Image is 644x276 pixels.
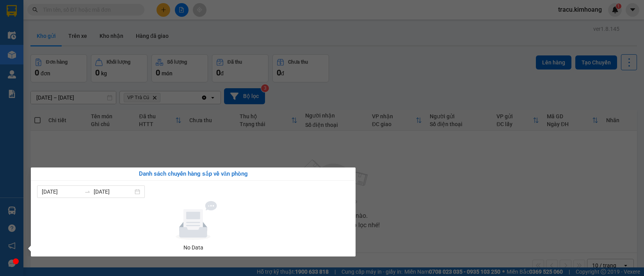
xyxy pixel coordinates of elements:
div: No Data [40,243,346,252]
span: to [84,189,91,195]
input: Đến ngày [94,187,133,196]
span: swap-right [84,189,91,195]
input: Từ ngày [42,187,81,196]
div: Danh sách chuyến hàng sắp về văn phòng [37,169,349,179]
